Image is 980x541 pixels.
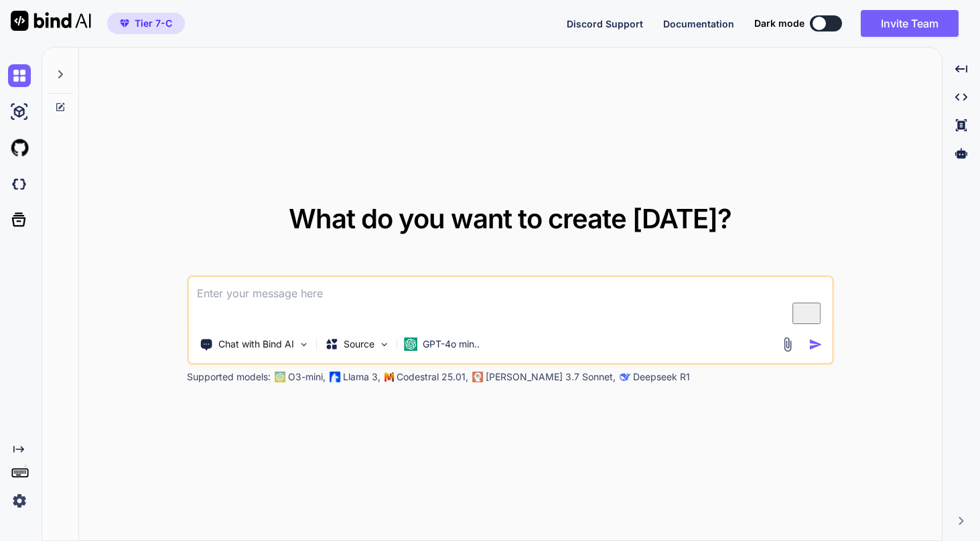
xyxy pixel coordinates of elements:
[187,370,271,384] p: Supported models:
[633,370,690,384] p: Deepseek R1
[11,11,91,31] img: Bind AI
[8,100,31,123] img: ai-studio
[288,370,326,384] p: O3-mini,
[567,17,643,31] button: Discord Support
[135,17,172,30] span: Tier 7-C
[397,370,468,384] p: Codestral 25.01,
[663,18,734,29] span: Documentation
[663,17,734,31] button: Documentation
[218,337,294,351] p: Chat with Bind AI
[8,173,31,196] img: darkCloudIdeIcon
[384,372,394,382] img: Mistral-AI
[8,137,31,159] img: githubLight
[344,337,374,351] p: Source
[404,337,417,351] img: GPT-4o mini
[8,489,31,512] img: settings
[189,277,832,327] textarea: To enrich screen reader interactions, please activate Accessibility in Grammarly extension settings
[107,13,185,34] button: premiumTier 7-C
[330,372,340,382] img: Llama2
[486,370,616,384] p: [PERSON_NAME] 3.7 Sonnet,
[567,18,643,29] span: Discord Support
[754,17,804,30] span: Dark mode
[809,337,823,352] img: icon
[378,339,390,350] img: Pick Models
[780,337,795,352] img: attachment
[8,64,31,87] img: chat
[298,339,309,350] img: Pick Tools
[120,19,129,27] img: premium
[275,372,285,382] img: GPT-4
[343,370,380,384] p: Llama 3,
[472,372,483,382] img: claude
[423,337,480,351] p: GPT-4o min..
[620,372,630,382] img: claude
[289,202,731,235] span: What do you want to create [DATE]?
[861,10,959,37] button: Invite Team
